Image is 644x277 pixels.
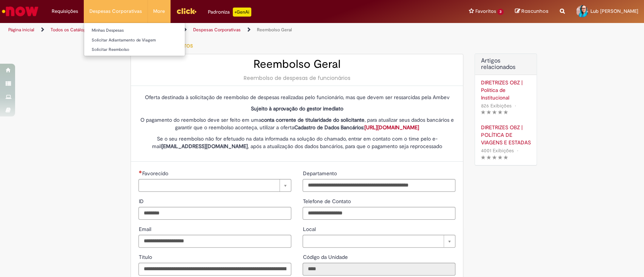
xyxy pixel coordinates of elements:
strong: Sujeito à aprovação do gestor imediato [251,105,343,112]
span: More [153,8,165,15]
h3: Artigos relacionados [481,58,531,71]
p: +GenAi [233,8,251,17]
input: Telefone de Contato [303,207,455,220]
input: ID [138,207,291,220]
a: Rascunhos [515,8,549,15]
span: ID [138,198,145,205]
span: Telefone de Contato [303,198,352,205]
a: [URL][DOMAIN_NAME] [364,124,419,131]
img: click_logo_yellow_360x200.png [176,5,197,17]
input: Email [138,235,291,248]
span: • [513,101,517,111]
a: DIRETRIZES OBZ | Política de Institucional [481,79,531,101]
p: O pagamento do reembolso deve ser feito em uma , para atualizar seus dados bancários e garantir q... [138,116,455,131]
span: 4001 Exibições [481,147,513,154]
strong: [EMAIL_ADDRESS][DOMAIN_NAME] [161,143,248,150]
p: Oferta destinada à solicitação de reembolso de despesas realizadas pelo funcionário, mas que deve... [138,93,455,101]
a: Todos os Catálogos [51,27,91,33]
input: Departamento [303,179,455,192]
span: Somente leitura - Código da Unidade [303,254,349,260]
span: Departamento [303,170,338,177]
span: Rascunhos [521,8,549,15]
span: 3 [497,9,504,15]
strong: Cadastro de Dados Bancários: [294,124,419,131]
span: Lub [PERSON_NAME] [590,8,638,14]
a: Minhas Despesas [84,26,185,35]
span: Despesas Corporativas [89,8,142,15]
span: 826 Exibições [481,103,511,109]
h2: Reembolso Geral [138,58,455,70]
span: Local [303,226,317,233]
strong: conta corrente de titularidade do solicitante [261,116,364,123]
a: Solicitar Adiantamento de Viagem [84,36,185,44]
div: Reembolso de despesas de funcionários [138,74,455,82]
span: Favoritos [475,8,496,15]
a: Despesas Corporativas [193,27,241,33]
span: Email [138,226,152,233]
span: Requisições [52,8,78,15]
a: Limpar campo Favorecido [138,179,291,192]
span: Título [138,254,153,260]
span: Necessários - Favorecido [142,170,169,177]
a: Solicitar Reembolso [84,46,185,54]
div: Padroniza [208,8,251,17]
ul: Despesas Corporativas [84,23,185,56]
span: • [515,145,520,156]
a: Página inicial [8,27,34,33]
a: DIRETRIZES OBZ | POLÍTICA DE VIAGENS E ESTADAS [481,124,531,146]
p: Se o seu reembolso não for efetuado na data informada na solução do chamado, entrar em contato co... [138,135,455,150]
img: ServiceNow [1,4,40,19]
label: Somente leitura - Código da Unidade [303,253,349,261]
span: Necessários [138,170,142,173]
input: Título [138,263,291,275]
a: Reembolso Geral [257,27,292,33]
ul: Trilhas de página [6,23,424,37]
input: Código da Unidade [303,263,455,275]
a: Limpar campo Local [303,235,455,248]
